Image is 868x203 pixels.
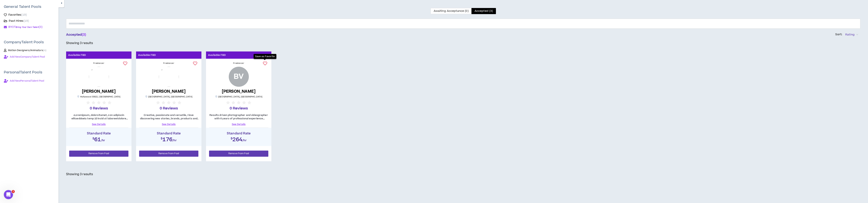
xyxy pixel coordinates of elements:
h5: [PERSON_NAME] [82,89,116,94]
div: Save as Favorite [254,54,276,59]
p: Results driven photographer and videographer with 6 years of professional experience specializing... [209,113,268,120]
span: 1 [12,190,15,193]
span: star [226,101,230,105]
span: ( 4 ) [43,49,46,52]
div: Bruce V. [229,67,249,87]
span: Remove from Pool [228,152,249,155]
span: star [178,101,181,105]
p: General Talent Pools [4,4,41,10]
span: ( 3 ) [82,32,86,37]
div: Freelancer [209,62,268,65]
p: Sort: [835,32,842,37]
a: Favorites(19) [4,13,27,17]
iframe: Intercom live chat [4,190,13,199]
p: [GEOGRAPHIC_DATA] , [GEOGRAPHIC_DATA] [215,95,262,98]
span: star [247,101,251,105]
span: ( 19 ) [21,13,27,17]
h4: Standard Rate [208,132,269,135]
span: star [167,101,171,105]
p: Available: TBD [208,53,226,57]
p: Personal Talent Pools [4,70,55,75]
button: Remove from Pool [69,151,128,157]
span: /hr [172,138,177,142]
span: star [231,101,235,105]
span: star [102,101,106,105]
button: Remove from Pool [209,151,268,157]
span: star [161,101,165,105]
span: ( 3 ) [39,25,42,29]
span: star [86,101,90,105]
p: Available: TBD [138,53,156,57]
span: star [97,101,101,105]
p: Company Talent Pools [4,40,55,45]
p: ▪Loremipsum, dolorsitamet, con adipiscin elitseddoeiu temp 10 incid ut laboreetdolore magnaaliqu ... [69,113,128,120]
h5: [PERSON_NAME] [222,89,256,94]
span: star [156,101,160,105]
div: Freelancer [139,62,198,65]
div: Freelancer [69,62,128,65]
span: Add New Personal Talent Pool [10,79,44,82]
h2: $176 [138,135,200,142]
h4: Standard Rate [68,132,130,135]
button: 0 Reviews [226,100,251,111]
button: Add NewCompanyTalent Pool [4,54,45,59]
button: Add NewPersonalTalent Pool [4,78,44,83]
span: star [108,101,111,105]
a: See Details [209,123,268,126]
h4: Standard Rate [138,132,200,135]
p: Creative, passionate and versatile, I love discovering new stories, brands, products and technolo... [139,113,198,120]
a: Past Hires(19) [4,19,29,23]
span: /hr [101,138,105,142]
span: Add New Company Talent Pool [10,55,45,58]
p: Hollywood 33022 , [GEOGRAPHIC_DATA] [77,95,120,98]
img: dLmgsbO0Lj34iChxY03sEAxgHyGRWvLNU12EYOTa.png [89,67,109,87]
span: Remove from Pool [88,152,109,155]
span: Past Hires [9,19,29,23]
span: Favorites [8,13,27,17]
span: ( 19 ) [24,19,29,23]
p: [GEOGRAPHIC_DATA] , [GEOGRAPHIC_DATA] [145,95,192,98]
span: Motion Designers/Animators [8,49,46,52]
p: 0 Reviews [90,106,108,111]
h2: $61 [68,135,130,142]
div: BV [234,73,243,80]
a: See Details [139,123,198,126]
span: star [242,101,246,105]
a: Motion Designers/Animators(4) [4,48,55,53]
button: Remove from Pool [139,151,198,157]
p: Showing 3 results [66,41,93,45]
p: Accepted [66,32,86,37]
h5: [PERSON_NAME] [152,89,186,94]
button: 0 Reviews [156,100,181,111]
span: Accepted (3) [475,9,493,13]
img: 3uZJBpAd9I2E16Cpu7zq5Ktq8aguI3f4r3BlrMyE.png [159,67,179,87]
button: 0 Reviews [86,100,111,111]
p: 0 Reviews [230,106,248,111]
span: Awaiting Acceptance (0) [434,9,469,13]
span: Rating [845,32,858,38]
a: BYOTBring Your Own Talent(3) [4,25,42,29]
p: Showing 3 results [66,172,93,177]
a: See Details [69,123,128,126]
span: /hr [242,138,247,142]
span: Bring Your Own Talent [16,26,39,29]
p: 0 Reviews [160,106,178,111]
p: Available: TBD [68,53,86,57]
span: Remove from Pool [158,152,179,155]
span: star [172,101,176,105]
span: star [237,101,241,105]
span: BYOT [8,25,39,29]
span: star [92,101,95,105]
h2: $264 [208,135,269,142]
